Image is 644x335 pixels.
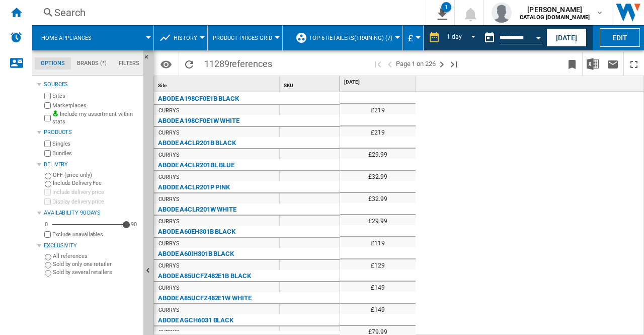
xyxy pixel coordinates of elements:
[158,128,179,138] div: CURRYS
[408,25,418,50] button: £
[158,194,179,205] div: CURRYS
[35,57,71,70] md-tab-item: Options
[158,305,179,315] div: CURRYS
[53,179,139,187] label: Include Delivery Fee
[624,52,644,76] button: Maximize
[213,25,277,50] button: Product prices grid
[45,254,51,260] input: All references
[159,25,202,50] div: History
[396,52,436,76] span: Page 1 on 226
[158,93,239,105] div: ABODE A198CF0E1B BLACK
[213,35,272,41] span: Product prices grid
[284,83,293,88] span: SKU
[340,126,416,137] div: £219
[174,25,202,50] button: History
[408,33,413,43] span: £
[158,115,239,127] div: ABODE A198CF0E1W WHITE
[309,25,397,50] button: Top 6 Retailers(Training) (7)
[41,25,102,50] button: Home appliances
[340,215,416,225] div: £29.99
[10,31,22,43] img: alerts-logo.svg
[520,5,590,15] span: [PERSON_NAME]
[340,193,416,203] div: £32.99
[529,27,547,45] button: Open calendar
[158,172,179,182] div: CURRYS
[344,79,414,86] span: [DATE]
[44,93,51,99] input: Sites
[445,30,479,46] md-select: REPORTS.WIZARD.STEPS.REPORT.STEPS.REPORT_OPTIONS.PERIOD: 1 day
[44,242,139,250] div: Exclusivity
[158,181,230,193] div: ABODE A4CLR201P PINK
[492,3,512,23] img: profile.jpg
[282,76,340,92] div: Sort None
[53,171,139,179] label: OFF (price only)
[158,204,236,216] div: ABODE A4CLR201W WHITE
[44,231,51,238] input: Display delivery price
[447,33,462,40] div: 1 day
[603,52,623,76] button: Send this report by email
[158,292,252,304] div: ABODE A85UCFZ482E1W WHITE
[53,252,139,260] label: All references
[158,150,179,160] div: CURRYS
[52,92,139,100] label: Sites
[546,28,587,47] button: [DATE]
[44,209,139,217] div: Availability 90 Days
[587,58,599,70] img: excel-24x24.png
[45,173,51,179] input: OFF (price only)
[52,150,139,157] label: Bundles
[45,270,51,277] input: Sold by several retailers
[199,52,277,73] span: 11289
[44,189,51,195] input: Include delivery price
[340,282,416,292] div: £149
[158,248,234,260] div: ABODE A60IH301B BLACK
[113,57,145,70] md-tab-item: Filters
[158,106,179,116] div: CURRYS
[158,226,235,238] div: ABODE A60EH301B BLACK
[436,52,448,76] button: Next page
[403,25,424,50] md-menu: Currency
[158,239,179,249] div: CURRYS
[158,159,234,171] div: ABODE A4CLR201BL BLUE
[44,150,51,157] input: Bundles
[158,314,233,326] div: ABODE AGCH6031 BLACK
[44,128,139,137] div: Products
[52,188,139,196] label: Include delivery price
[384,52,396,76] button: >Previous page
[158,137,236,149] div: ABODE A4CLR201B BLACK
[44,112,51,124] input: Include my assortment within stats
[448,52,460,76] button: Last page
[520,14,590,21] b: CATALOG [DOMAIN_NAME]
[158,261,179,271] div: CURRYS
[41,35,92,41] span: Home appliances
[479,25,544,50] div: This report is based on a date in the past.
[52,102,139,109] label: Marketplaces
[71,57,113,70] md-tab-item: Brands (*)
[52,110,139,126] label: Include my assortment within stats
[229,58,272,69] span: references
[174,35,197,41] span: History
[44,81,139,89] div: Sources
[52,220,126,230] md-slider: Availability
[179,52,199,76] button: Reload
[53,269,139,276] label: Sold by several retailers
[340,259,416,270] div: £129
[583,52,603,76] button: Download in Excel
[45,262,51,269] input: Sold by only one retailer
[158,217,179,227] div: CURRYS
[158,83,167,88] span: Site
[340,237,416,247] div: £119
[156,55,176,73] button: Options
[340,104,416,114] div: £219
[340,149,416,159] div: £29.99
[479,28,500,48] button: md-calendar
[441,2,451,12] div: 1
[340,171,416,181] div: £32.99
[52,231,139,238] label: Exclude unavailables
[156,76,279,92] div: Sort None
[52,140,139,148] label: Singles
[600,28,640,47] button: Edit
[340,304,416,314] div: £149
[44,141,51,147] input: Singles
